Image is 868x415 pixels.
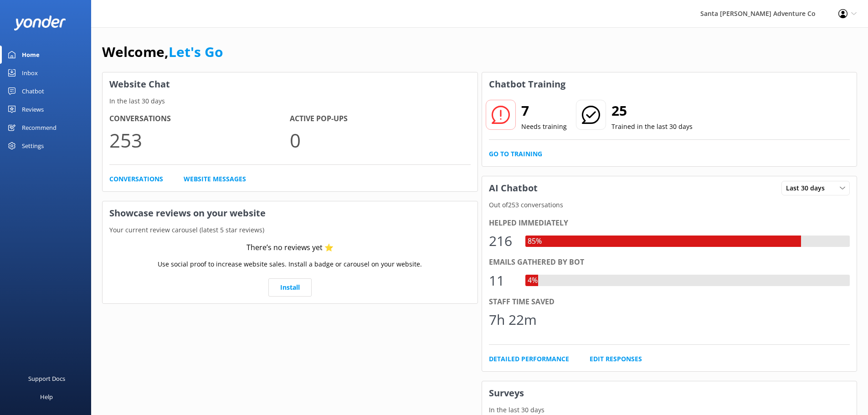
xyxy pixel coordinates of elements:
[28,369,65,388] div: Support Docs
[525,236,544,247] div: 85%
[109,174,163,184] a: Conversations
[489,270,516,292] div: 11
[590,354,642,364] a: Edit Responses
[169,42,223,61] a: Let's Go
[22,82,44,100] div: Chatbot
[22,100,44,118] div: Reviews
[489,256,850,268] div: Emails gathered by bot
[482,176,544,200] h3: AI Chatbot
[611,100,693,122] h2: 25
[40,388,53,406] div: Help
[14,15,66,31] img: yonder-white-logo.png
[102,41,223,63] h1: Welcome,
[521,100,567,122] h2: 7
[109,125,290,155] p: 253
[109,113,290,125] h4: Conversations
[184,174,246,184] a: Website Messages
[290,113,470,125] h4: Active Pop-ups
[482,72,572,96] h3: Chatbot Training
[22,46,40,64] div: Home
[482,405,857,415] p: In the last 30 days
[525,275,540,287] div: 4%
[158,259,422,269] p: Use social proof to increase website sales. Install a badge or carousel on your website.
[103,96,478,106] p: In the last 30 days
[489,296,850,308] div: Staff time saved
[521,122,567,132] p: Needs training
[611,122,693,132] p: Trained in the last 30 days
[290,125,470,155] p: 0
[482,200,857,210] p: Out of 253 conversations
[489,149,542,159] a: Go to Training
[482,381,857,405] h3: Surveys
[22,64,38,82] div: Inbox
[22,118,56,137] div: Recommend
[22,137,44,155] div: Settings
[103,201,478,225] h3: Showcase reviews on your website
[489,230,516,252] div: 216
[247,242,334,254] div: There’s no reviews yet ⭐
[489,217,850,229] div: Helped immediately
[103,72,478,96] h3: Website Chat
[489,354,569,364] a: Detailed Performance
[786,183,830,193] span: Last 30 days
[268,278,312,297] a: Install
[489,309,537,331] div: 7h 22m
[103,225,478,235] p: Your current review carousel (latest 5 star reviews)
